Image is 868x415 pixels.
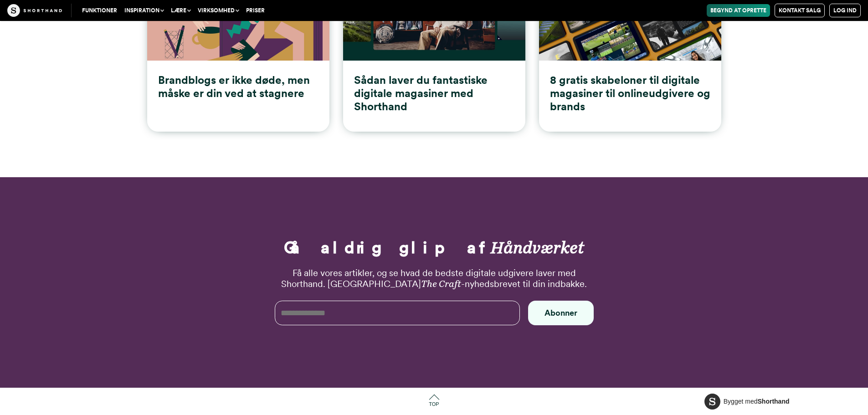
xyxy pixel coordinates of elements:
font: Log ind [833,7,857,14]
font: Virksomhed [198,7,235,14]
font: Lære [171,7,186,14]
img: Håndværket [7,4,62,17]
a: Priser [242,4,268,17]
a: Funktioner [78,4,121,17]
font: Priser [246,7,265,14]
button: Lære [167,4,194,17]
font: Begynd at oprette [710,7,766,14]
font: Top [429,401,439,407]
img: Stenografi-logo [704,394,720,410]
font: Få alle vores artikler, og se hvad de bedste digitale udgivere laver med Shorthand. [GEOGRAPHIC_D... [281,267,576,289]
strong: Shorthand [758,398,790,405]
font: Bygget med [724,398,758,405]
button: Inspiration [121,4,167,17]
font: -nyhedsbrevet til din indbakke. [461,278,587,289]
font: Abonner [544,308,577,318]
button: Abonner [528,301,594,325]
font: Inspiration [124,7,159,14]
a: Top [421,392,448,410]
a: Kontakt salg [775,4,825,17]
a: Begynd at oprette [707,4,770,17]
font: Gå aldrig glip af [284,238,491,257]
font: Sådan laver du fantastiske digitale magasiner med Shorthand [354,73,488,113]
font: 8 gratis skabeloner til digitale magasiner til onlineudgivere og brands [550,73,710,113]
font: The Craft [421,278,461,289]
button: Virksomhed [194,4,242,17]
font: Funktioner [82,7,117,14]
a: Bygget medShorthand [704,394,790,410]
font: Brandblogs er ikke døde, men måske er din ved at stagnere [158,73,310,100]
font: Håndværket [491,237,584,257]
a: Log ind [829,4,861,17]
font: Kontakt salg [779,7,821,14]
